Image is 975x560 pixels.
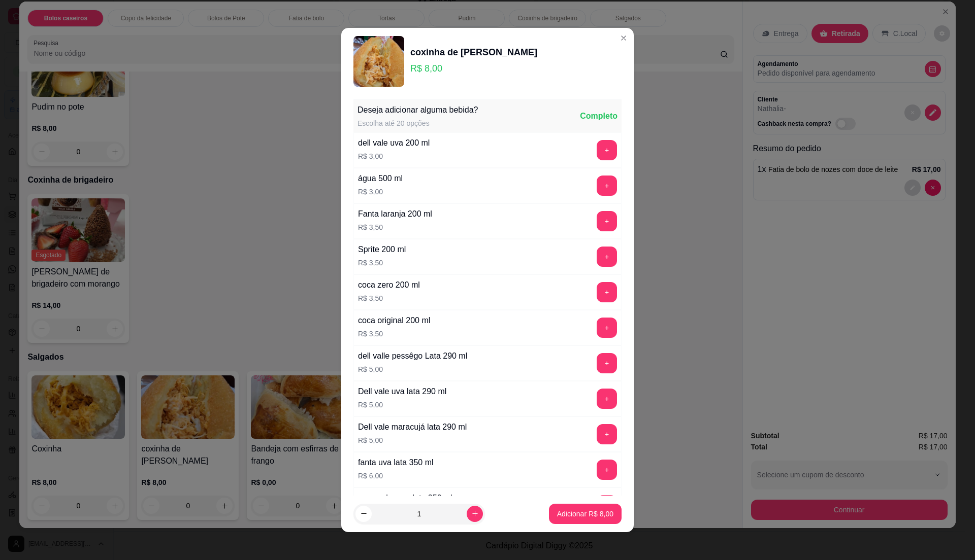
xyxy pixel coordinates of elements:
[358,279,420,291] div: coca zero 200 ml
[549,504,622,524] button: Adicionar R$ 8,00
[357,104,478,116] div: Deseja adicionar alguma bebida?
[358,208,432,220] div: Fanta laranja 200 ml
[597,247,617,267] button: add
[358,350,467,362] div: dell valle pessêgo Lata 290 ml
[358,258,406,268] p: R$ 3,50
[597,495,617,515] button: add
[597,211,617,231] button: add
[355,506,372,522] button: decrease-product-quantity
[557,509,613,519] p: Adicionar R$ 8,00
[358,400,446,410] p: R$ 5,00
[597,176,617,196] button: add
[597,424,617,444] button: add
[358,386,446,398] div: Dell vale uva lata 290 ml
[597,318,617,338] button: add
[358,137,430,149] div: dell vale uva 200 ml
[357,118,478,128] div: Escolha até 20 opções
[358,293,420,303] p: R$ 3,50
[358,492,452,504] div: coca cola zero lata 350 ml
[358,435,467,445] p: R$ 5,00
[358,364,467,374] p: R$ 5,00
[358,222,432,232] p: R$ 3,50
[353,36,404,87] img: product-image
[358,187,403,197] p: R$ 3,00
[597,389,617,409] button: add
[358,314,430,327] div: coca original 200 ml
[410,61,537,76] p: R$ 8,00
[358,421,467,433] div: Dell vale maracujá lata 290 ml
[410,45,537,59] div: coxinha de [PERSON_NAME]
[358,243,406,256] div: Sprite 200 ml
[358,471,434,481] p: R$ 6,00
[597,353,617,373] button: add
[358,329,430,339] p: R$ 3,50
[358,172,403,185] div: água 500 ml
[597,282,617,302] button: add
[467,506,483,522] button: increase-product-quantity
[597,460,617,480] button: add
[597,140,617,160] button: add
[358,457,434,469] div: fanta uva lata 350 ml
[615,30,632,46] button: Close
[580,110,617,122] div: Completo
[358,151,430,161] p: R$ 3,00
